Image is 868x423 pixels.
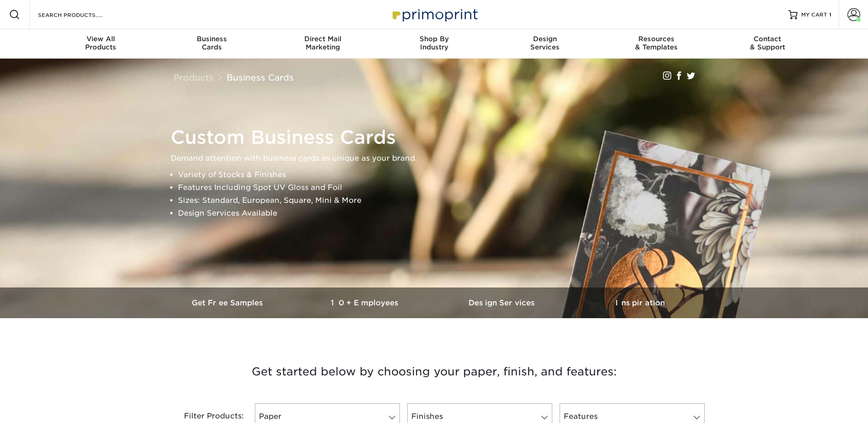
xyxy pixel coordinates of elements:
[178,207,706,220] li: Design Services Available
[601,29,712,59] a: Resources& Templates
[45,29,156,59] a: View AllProducts
[160,287,297,318] a: Get Free Samples
[297,298,434,307] h3: 10+ Employees
[712,29,823,59] a: Contact& Support
[267,35,378,43] span: Direct Mail
[434,298,571,307] h3: Design Services
[156,35,267,43] span: Business
[156,35,267,51] div: Cards
[378,35,490,51] div: Industry
[571,287,709,318] a: Inspiration
[434,287,571,318] a: Design Services
[45,35,156,43] span: View All
[601,35,712,51] div: & Templates
[37,9,126,20] input: SEARCH PRODUCTS.....
[167,351,702,392] h3: Get started below by choosing your paper, finish, and features:
[571,298,709,307] h3: Inspiration
[178,168,706,181] li: Variety of Stocks & Finishes
[178,194,706,207] li: Sizes: Standard, European, Square, Mini & More
[712,35,823,43] span: Contact
[267,29,378,59] a: Direct MailMarketing
[378,29,490,59] a: Shop ByIndustry
[178,181,706,194] li: Features Including Spot UV Gloss and Foil
[490,35,601,51] div: Services
[267,35,378,51] div: Marketing
[388,5,480,24] img: Primoprint
[45,35,156,51] div: Products
[171,126,706,148] h1: Custom Business Cards
[490,29,601,59] a: DesignServices
[160,298,297,307] h3: Get Free Samples
[171,152,706,165] p: Demand attention with business cards as unique as your brand.
[226,72,294,82] a: Business Cards
[712,35,823,51] div: & Support
[297,287,434,318] a: 10+ Employees
[156,29,267,59] a: BusinessCards
[173,72,214,82] a: Products
[490,35,601,43] span: Design
[829,11,831,18] span: 1
[801,11,827,19] span: MY CART
[601,35,712,43] span: Resources
[378,35,490,43] span: Shop By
